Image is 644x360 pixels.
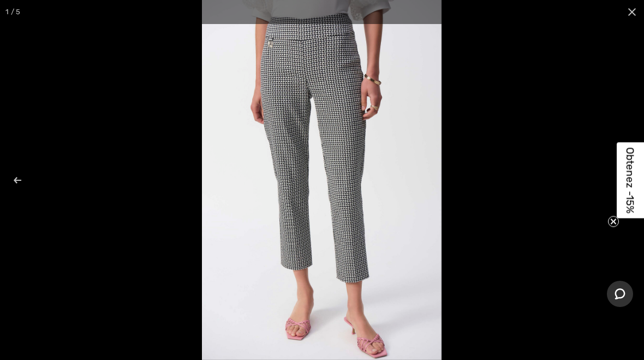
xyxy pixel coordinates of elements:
span: Obtenez -15% [624,147,637,213]
iframe: Ouvre un widget dans lequel vous pouvez chatter avec l’un de nos agents [607,281,633,308]
button: Next (arrow right) [600,153,639,208]
button: Previous (arrow left) [5,153,44,208]
button: Close teaser [608,216,619,227]
div: Obtenez -15%Close teaser [617,142,644,218]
